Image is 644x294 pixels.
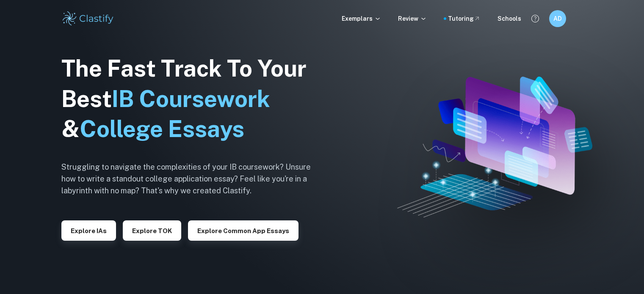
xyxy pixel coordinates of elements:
[61,220,116,241] button: Explore IAs
[188,226,299,234] a: Explore Common App essays
[80,115,244,142] span: College Essays
[553,14,562,23] h6: AD
[123,220,181,241] button: Explore TOK
[448,14,481,23] a: Tutoring
[342,14,381,23] p: Exemplars
[61,226,116,234] a: Explore IAs
[398,14,427,23] p: Review
[112,85,270,112] span: IB Coursework
[549,10,566,27] button: AD
[498,14,521,23] a: Schools
[397,77,592,218] img: Clastify hero
[61,161,324,197] h6: Struggling to navigate the complexities of your IB coursework? Unsure how to write a standout col...
[61,10,115,27] img: Clastify logo
[188,220,299,241] button: Explore Common App essays
[528,11,542,26] button: Help and Feedback
[123,226,181,234] a: Explore TOK
[61,53,324,145] h1: The Fast Track To Your Best &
